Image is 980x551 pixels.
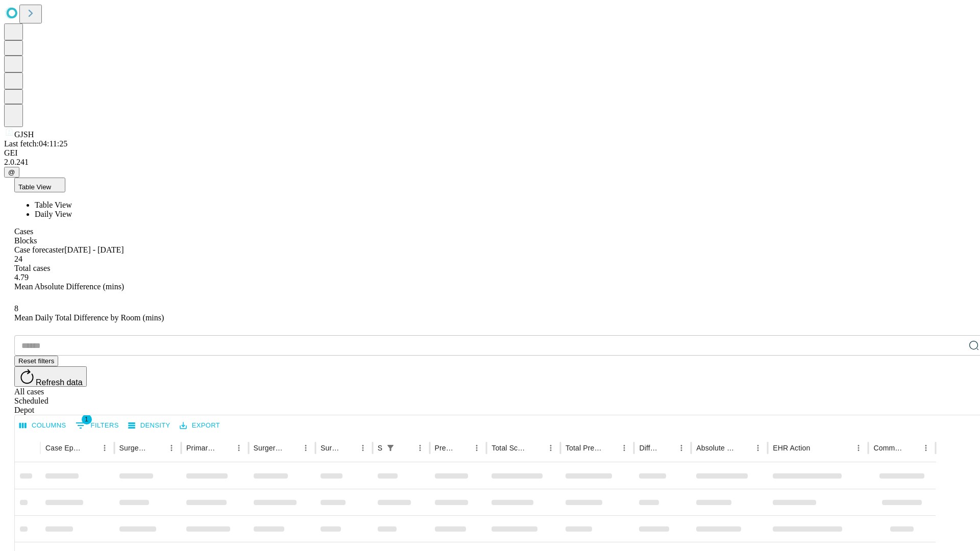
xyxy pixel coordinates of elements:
[186,444,216,452] div: Primary Service
[150,441,164,455] button: Sort
[284,441,299,455] button: Sort
[232,441,246,455] button: Menu
[17,418,69,434] button: Select columns
[4,158,976,167] div: 2.0.241
[413,441,427,455] button: Menu
[696,444,736,452] div: Absolute Difference
[14,245,64,254] span: Case forecaster
[617,441,631,455] button: Menu
[14,366,87,387] button: Refresh data
[4,148,976,158] div: GEI
[14,264,50,272] span: Total cases
[399,441,413,455] button: Sort
[83,441,97,455] button: Sort
[14,282,124,291] span: Mean Absolute Difference (mins)
[529,441,544,455] button: Sort
[341,441,356,455] button: Sort
[35,210,72,218] span: Daily View
[492,444,528,452] div: Total Scheduled Duration
[14,273,29,282] span: 4.79
[737,441,751,455] button: Sort
[64,245,124,254] span: [DATE] - [DATE]
[164,441,179,455] button: Menu
[773,444,810,452] div: EHR Action
[36,378,83,387] span: Refresh data
[639,444,659,452] div: Difference
[851,441,866,455] button: Menu
[126,418,173,434] button: Density
[378,444,382,452] div: Scheduled In Room Duration
[383,441,398,455] button: Show filters
[873,444,903,452] div: Comments
[660,441,674,455] button: Sort
[14,178,65,192] button: Table View
[566,444,602,452] div: Total Predicted Duration
[14,356,58,366] button: Reset filters
[4,167,19,178] button: @
[299,441,313,455] button: Menu
[97,441,112,455] button: Menu
[904,441,919,455] button: Sort
[321,444,340,452] div: Surgery Date
[603,441,617,455] button: Sort
[217,441,232,455] button: Sort
[811,441,825,455] button: Sort
[14,255,22,263] span: 24
[383,441,398,455] div: 1 active filter
[73,417,121,434] button: Show filters
[751,441,765,455] button: Menu
[14,130,34,139] span: GJSH
[45,444,82,452] div: Case Epic Id
[82,414,92,424] span: 1
[356,441,370,455] button: Menu
[919,441,933,455] button: Menu
[544,441,558,455] button: Menu
[435,444,455,452] div: Predicted In Room Duration
[18,357,54,365] span: Reset filters
[14,304,18,313] span: 8
[14,313,164,322] span: Mean Daily Total Difference by Room (mins)
[674,441,689,455] button: Menu
[35,201,72,209] span: Table View
[254,444,283,452] div: Surgery Name
[8,168,15,176] span: @
[119,444,149,452] div: Surgeon Name
[470,441,484,455] button: Menu
[177,418,223,434] button: Export
[18,183,51,191] span: Table View
[4,139,67,148] span: Last fetch: 04:11:25
[455,441,470,455] button: Sort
